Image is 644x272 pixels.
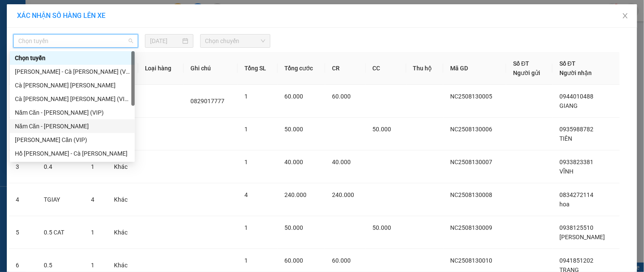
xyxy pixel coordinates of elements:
td: 0.5 CAT [37,216,84,249]
span: Số ĐT [559,60,576,67]
div: Cà [PERSON_NAME] [PERSON_NAME] [15,81,130,90]
span: 0829017777 [190,98,224,104]
th: Tổng SL [238,52,278,85]
span: 1 [244,126,248,133]
span: 60.000 [284,257,303,264]
span: close [622,12,629,19]
img: logo.jpg [11,11,53,53]
th: Mã GD [443,52,506,85]
span: Chọn tuyến [18,35,133,47]
span: 0935988782 [559,126,593,133]
input: 13/08/2025 [150,36,180,46]
div: [PERSON_NAME] - Cà [PERSON_NAME] (VIP) [15,67,130,76]
span: Số ĐT [513,60,529,67]
span: VĨNH [559,168,573,175]
div: Cà [PERSON_NAME] [PERSON_NAME] (VIP) [15,94,130,104]
th: Ghi chú [184,52,238,85]
span: 50.000 [284,224,303,231]
div: Hồ [PERSON_NAME] - Cà [PERSON_NAME] [15,149,130,158]
span: 240.000 [284,191,306,198]
div: Cà Mau - Hồ Chí Minh (VIP) [10,92,135,106]
span: 60.000 [332,93,351,100]
span: 0834272114 [559,191,593,198]
td: 1 [9,85,37,118]
span: hoa [559,201,570,208]
span: 40.000 [332,159,351,165]
span: 1 [244,257,248,264]
div: Chọn tuyến [15,53,130,63]
span: NC2508130009 [450,224,492,231]
span: 240.000 [332,191,354,198]
span: NC2508130005 [450,93,492,100]
th: CC [366,52,406,85]
span: 60.000 [284,93,303,100]
span: 4 [244,191,248,198]
span: GIANG [559,102,578,109]
span: NC2508130006 [450,126,492,133]
div: Năm Căn - Hồ Chí Minh [10,119,135,133]
span: 0944010488 [559,93,593,100]
div: Hồ Chí Minh - Cà Mau (VIP) [10,65,135,78]
span: 1 [91,163,94,170]
span: 1 [91,229,94,236]
span: 0941851202 [559,257,593,264]
span: TIÊN [559,135,572,142]
span: 1 [91,262,94,269]
td: 0.4 [37,150,84,183]
th: Thu hộ [406,52,443,85]
span: Chọn chuyến [205,35,265,47]
td: Khác [107,150,138,183]
span: 1 [244,224,248,231]
span: 0938125510 [559,224,593,231]
span: 1 [244,159,248,165]
th: Loại hàng [138,52,184,85]
th: Tổng cước [278,52,325,85]
div: Năm Căn - [PERSON_NAME] [15,122,130,131]
div: Hồ Chí Minh - Cà Mau [10,147,135,160]
th: STT [9,52,37,85]
td: Khác [107,183,138,216]
td: 2 [9,118,37,150]
div: Năm Căn - [PERSON_NAME] (VIP) [15,108,130,117]
span: 50.000 [284,126,303,133]
span: 40.000 [284,159,303,165]
li: 26 Phó Cơ Điều, Phường 12 [79,21,355,32]
div: Hồ Chí Minh - Năm Căn (VIP) [10,133,135,147]
span: 0933823381 [559,159,593,165]
div: Chọn tuyến [10,51,135,65]
td: 3 [9,150,37,183]
span: Người gửi [513,69,540,76]
li: Hotline: 02839552959 [79,32,355,42]
div: Cà Mau - Hồ Chí Minh [10,78,135,92]
td: 5 [9,216,37,249]
span: NC2508130007 [450,159,492,165]
span: [PERSON_NAME] [559,234,605,240]
span: 1 [244,93,248,100]
th: CR [325,52,366,85]
td: Khác [107,216,138,249]
button: Close [613,4,637,28]
span: 4 [91,196,94,203]
span: Người nhận [559,69,592,76]
div: Năm Căn - Hồ Chí Minh (VIP) [10,106,135,119]
span: XÁC NHẬN SỐ HÀNG LÊN XE [17,12,105,20]
span: 50.000 [373,224,392,231]
span: 60.000 [332,257,351,264]
div: [PERSON_NAME] Căn (VIP) [15,135,130,145]
td: 4 [9,183,37,216]
b: GỬI : Trạm Năm Căn [11,62,118,76]
span: 50.000 [373,126,392,133]
span: NC2508130010 [450,257,492,264]
td: TGIAY [37,183,84,216]
span: NC2508130008 [450,191,492,198]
